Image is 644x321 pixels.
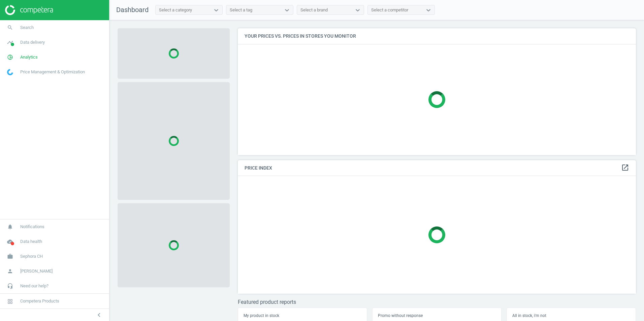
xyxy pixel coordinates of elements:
img: wGWNvw8QSZomAAAAABJRU5ErkJggg== [7,69,13,75]
span: [PERSON_NAME] [20,268,53,274]
span: Search [20,25,34,31]
i: person [4,265,17,278]
div: Select a category [159,7,192,13]
span: Notifications [20,224,44,230]
a: open_in_new [621,164,629,172]
div: Select a tag [230,7,252,13]
i: cloud_done [4,235,17,248]
i: chevron_left [95,311,103,319]
i: pie_chart_outlined [4,51,17,64]
div: Select a competitor [371,7,408,13]
h5: My product in stock [244,313,361,318]
span: Dashboard [116,6,149,14]
button: chevron_left [91,311,107,319]
i: timeline [4,36,17,49]
h5: Promo without response [378,313,496,318]
span: Data delivery [20,39,45,45]
h4: Your prices vs. prices in stores you monitor [238,28,636,44]
span: Competera Products [20,298,59,304]
h4: Price Index [238,160,636,176]
i: headset_mic [4,280,17,292]
img: ajHJNr6hYgQAAAAASUVORK5CYII= [5,5,53,15]
i: notifications [4,220,17,233]
h3: Featured product reports [238,299,636,305]
span: Need our help? [20,283,49,289]
span: Price Management & Optimization [20,69,85,75]
span: Sephora CH [20,253,43,259]
i: open_in_new [621,164,629,172]
div: Select a brand [300,7,328,13]
i: search [4,21,17,34]
span: Analytics [20,54,38,60]
span: Data health [20,239,42,245]
i: work [4,250,17,263]
h5: All in stock, i'm not [512,313,630,318]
